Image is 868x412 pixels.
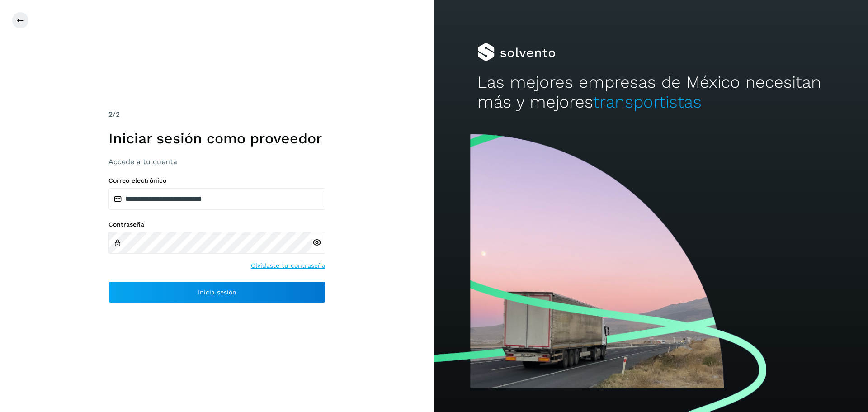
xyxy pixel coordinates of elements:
span: transportistas [593,92,702,112]
span: Inicia sesión [198,289,236,295]
label: Correo electrónico [108,177,325,185]
h1: Iniciar sesión como proveedor [108,130,325,147]
button: Inicia sesión [108,281,325,303]
label: Contraseña [108,221,325,228]
h3: Accede a tu cuenta [108,157,325,166]
span: 2 [108,110,113,118]
h2: Las mejores empresas de México necesitan más y mejores [477,72,825,113]
a: Olvidaste tu contraseña [251,261,325,270]
div: /2 [108,109,325,120]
